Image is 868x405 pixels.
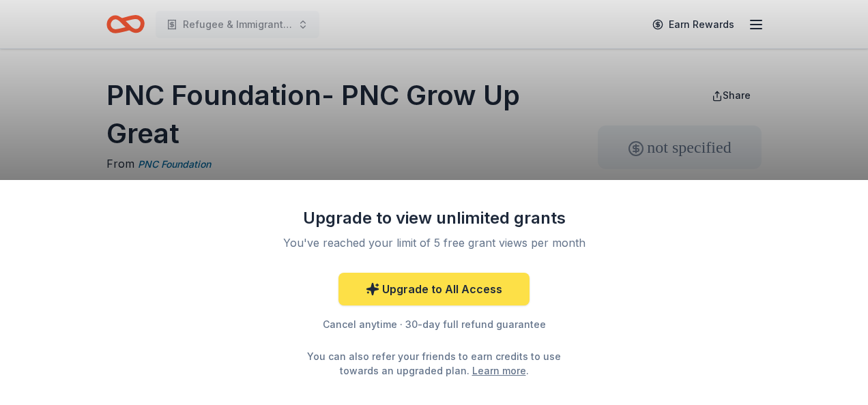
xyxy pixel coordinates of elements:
div: You've reached your limit of 5 free grant views per month [273,235,595,251]
div: Upgrade to view unlimited grants [257,207,611,229]
a: Upgrade to All Access [338,273,530,305]
a: Learn more [472,363,526,378]
div: Cancel anytime · 30-day full refund guarantee [257,316,611,333]
div: You can also refer your friends to earn credits to use towards an upgraded plan. . [295,349,573,378]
